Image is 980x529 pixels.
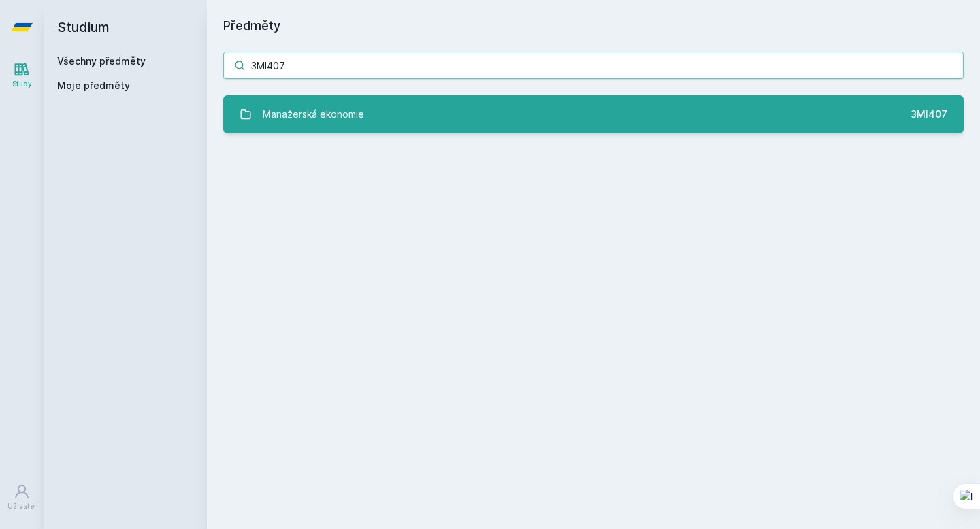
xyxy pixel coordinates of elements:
a: Všechny předměty [57,55,146,67]
div: 3MI407 [911,107,947,121]
input: Název nebo ident předmětu… [223,52,964,79]
a: Manažerská ekonomie 3MI407 [223,95,964,133]
a: Study [3,54,41,96]
h1: Předměty [223,16,964,35]
div: Manažerská ekonomie [263,101,364,128]
a: Uživatel [3,477,41,518]
div: Study [12,79,32,89]
div: Uživatel [7,501,36,511]
span: Moje předměty [57,79,130,92]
